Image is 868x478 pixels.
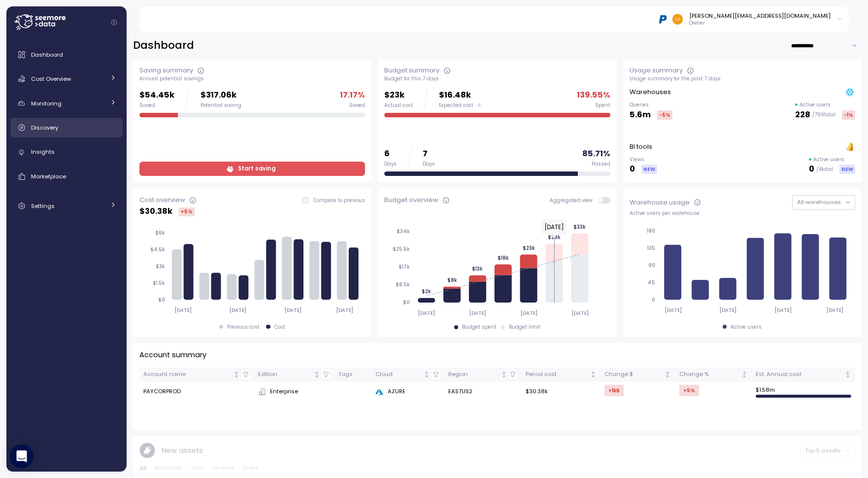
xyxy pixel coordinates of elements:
[472,265,483,272] tspan: $13k
[133,38,194,53] h2: Dashboard
[150,246,165,253] tspan: $4.5k
[521,382,600,402] td: $30.38k
[792,195,855,209] button: All warehouses
[501,371,507,378] div: Not sorted
[630,87,671,97] p: Warehouses
[399,264,410,270] tspan: $17k
[842,110,855,120] div: -1 %
[200,89,241,102] p: $317.06k
[719,307,736,313] tspan: [DATE]
[139,89,174,102] p: $54.45k
[439,89,481,102] p: $16.48k
[447,276,457,283] tspan: $8k
[139,382,254,402] td: PAYCORPROD
[153,280,165,286] tspan: $1.5k
[630,156,657,163] p: Views
[839,165,855,174] div: NEW
[571,310,589,316] tspan: [DATE]
[336,307,354,313] tspan: [DATE]
[657,110,672,120] div: -5 %
[646,228,655,234] tspan: 180
[827,307,844,313] tspan: [DATE]
[384,89,413,102] p: $23k
[313,197,365,204] p: Compare to previous
[800,102,831,108] p: Active users
[233,371,240,378] div: Not sorted
[423,371,430,378] div: Not sorted
[641,165,657,174] div: NEW
[139,102,174,109] div: Saved
[418,310,435,316] tspan: [DATE]
[439,102,473,109] span: Expected cost
[590,371,597,378] div: Not sorted
[31,75,71,83] span: Cost Overview
[371,368,444,382] th: CloudNot sorted
[384,75,610,82] div: Budget for this 7 days
[10,118,123,137] a: Discovery
[689,12,831,20] div: [PERSON_NAME][EMAIL_ADDRESS][DOMAIN_NAME]
[396,281,410,288] tspan: $8.5k
[444,382,521,402] td: EASTUS2
[469,310,486,316] tspan: [DATE]
[384,102,413,109] div: Actual cost
[604,370,663,379] div: Change $
[648,279,655,286] tspan: 45
[254,368,334,382] th: EditionNot sorted
[31,172,66,180] span: Marketplace
[816,166,833,173] p: / 4 total
[664,371,671,378] div: Not sorted
[444,368,521,382] th: RegionNot sorted
[675,368,752,382] th: Change %Not sorted
[10,167,123,186] a: Marketplace
[752,382,855,402] td: $ 1.58m
[258,370,312,379] div: Edition
[238,162,275,175] span: Start saving
[139,66,193,75] div: Saving summary
[230,307,247,313] tspan: [DATE]
[31,148,55,156] span: Insights
[813,156,844,163] p: Active users
[630,163,635,176] p: 0
[31,124,58,132] span: Discovery
[573,223,586,230] tspan: $33k
[592,161,610,168] div: Passed
[523,244,535,251] tspan: $23k
[139,368,254,382] th: Account nameNot sorted
[143,370,232,379] div: Account name
[648,262,655,269] tspan: 90
[10,444,33,468] div: Open Intercom Messenger
[139,162,365,176] a: Start saving
[448,370,499,379] div: Region
[672,14,683,24] img: 48afdbe2e260b3f1599ee2f418cb8277
[756,370,843,379] div: Est. Annual cost
[384,161,397,168] div: Days
[179,207,195,216] div: +5 %
[155,230,165,236] tspan: $6k
[274,324,285,331] div: Cost
[10,94,123,113] a: Monitoring
[630,66,683,75] div: Usage summary
[349,102,365,109] div: Saved
[630,108,651,122] p: 5.6m
[340,89,365,102] p: 17.17 %
[31,51,63,59] span: Dashboard
[550,197,598,204] span: Aggregated view
[10,45,123,65] a: Dashboard
[403,299,410,306] tspan: $0
[285,307,302,313] tspan: [DATE]
[139,75,365,82] div: Annual potential savings
[604,385,624,396] div: +1k $
[313,371,320,378] div: Not sorted
[520,310,537,316] tspan: [DATE]
[679,370,739,379] div: Change %
[526,370,588,379] div: Period cost
[10,196,123,216] a: Settings
[595,102,610,109] div: Spent
[397,228,410,235] tspan: $34k
[630,102,672,108] p: Queries
[582,147,610,161] p: 85.71 %
[731,324,762,331] div: Active users
[139,195,185,205] div: Cost overview
[270,387,298,396] span: Enterprise
[844,371,851,378] div: Not sorted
